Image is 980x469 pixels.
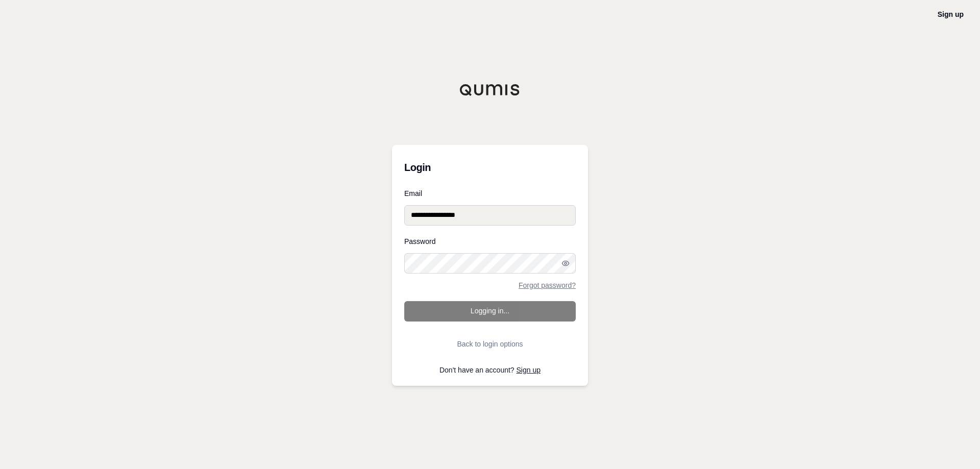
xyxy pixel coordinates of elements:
[517,366,541,374] a: Sign up
[404,334,576,354] button: Back to login options
[404,366,576,374] p: Don't have an account?
[404,157,576,178] h3: Login
[459,84,521,96] img: Qumis
[938,10,964,18] a: Sign up
[404,238,576,245] label: Password
[519,282,576,289] a: Forgot password?
[404,190,576,197] label: Email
